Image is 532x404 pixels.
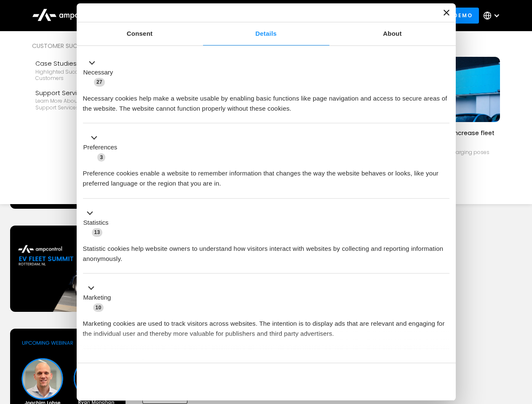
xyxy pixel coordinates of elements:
[92,228,103,237] span: 13
[35,69,133,82] div: Highlighted success stories From Our Customers
[83,358,152,369] button: Unclassified (2)
[203,22,329,45] a: Details
[329,22,456,45] a: About
[83,237,449,264] div: Statistic cookies help website owners to understand how visitors interact with websites by collec...
[83,58,118,87] button: Necessary (27)
[83,312,449,339] div: Marketing cookies are used to track visitors across websites. The intention is to display ads tha...
[83,162,449,189] div: Preference cookies enable a website to remember information that changes the way the website beha...
[83,87,449,114] div: Necessary cookies help make a website usable by enabling basic functions like page navigation and...
[83,283,116,313] button: Marketing (10)
[32,85,136,114] a: Support ServicesLearn more about Ampcontrol’s support services
[83,208,114,237] button: Statistics (13)
[32,56,136,85] a: Case StudiesHighlighted success stories From Our Customers
[97,153,105,162] span: 3
[35,59,133,68] div: Case Studies
[83,68,113,77] label: Necessary
[77,22,203,45] a: Consent
[94,78,105,86] span: 27
[93,303,104,312] span: 10
[32,41,136,50] div: Customer success
[83,218,109,228] label: Statistics
[83,293,111,303] label: Marketing
[444,10,449,16] button: Close banner
[35,88,133,98] div: Support Services
[83,133,123,162] button: Preferences (3)
[83,143,118,152] label: Preferences
[35,98,133,111] div: Learn more about Ampcontrol’s support services
[328,369,449,394] button: Okay
[139,359,147,368] span: 2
